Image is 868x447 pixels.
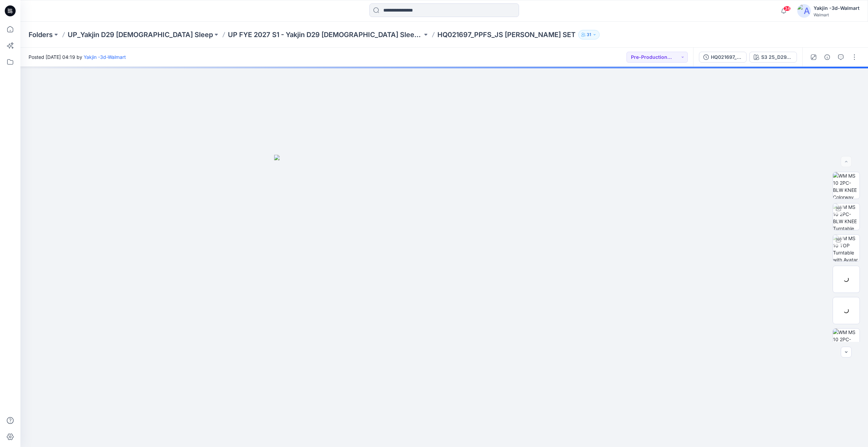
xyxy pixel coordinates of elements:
div: Yakjin -3d-Walmart [814,4,859,12]
img: WM MS 10 2PC-BLW KNEE Hip Side 1 wo Avatar [833,329,859,355]
img: WM MS 10 TOP Turntable with Avatar [833,235,859,261]
a: UP FYE 2027 S1 - Yakjin D29 [DEMOGRAPHIC_DATA] Sleepwear [228,30,422,39]
p: 31 [587,31,591,38]
div: Walmart [814,12,859,17]
div: HQ021697_PPFS_JS [PERSON_NAME] SET [711,53,742,61]
button: 31 [578,30,600,39]
a: UP_Yakjin D29 [DEMOGRAPHIC_DATA] Sleep [68,30,213,39]
img: eyJhbGciOiJIUzI1NiIsImtpZCI6IjAiLCJzbHQiOiJzZXMiLCJ0eXAiOiJKV1QifQ.eyJkYXRhIjp7InR5cGUiOiJzdG9yYW... [274,155,614,447]
a: Folders [29,30,53,39]
a: Yakjin -3d-Walmart [84,54,126,60]
img: avatar [797,4,811,18]
img: WM MS 10 2PC-BLW KNEE Turntable with Avatar [833,203,859,230]
button: Details [822,52,833,63]
button: HQ021697_PPFS_JS [PERSON_NAME] SET [699,52,747,63]
button: S3 25_D29_JS_LEOPARD_RPT_WinterWhite_CW14_KOM rpt W PKT [749,52,797,63]
div: S3 25_D29_JS_LEOPARD_RPT_WinterWhite_CW14_KOM rpt W PKT [761,53,792,61]
span: Posted [DATE] 04:19 by [29,53,126,61]
img: WM MS 10 2PC-BLW KNEE Colorway wo Avatar [833,172,859,199]
span: 34 [783,6,791,11]
p: HQ021697_PPFS_JS [PERSON_NAME] SET [437,30,575,39]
